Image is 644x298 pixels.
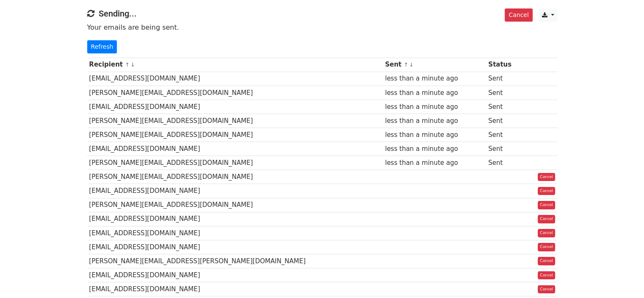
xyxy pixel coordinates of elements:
[87,226,383,240] td: [EMAIL_ADDRESS][DOMAIN_NAME]
[130,61,135,68] a: ↓
[87,268,383,282] td: [EMAIL_ADDRESS][DOMAIN_NAME]
[486,58,522,72] th: Status
[385,144,484,154] div: less than a minute ago
[409,61,414,68] a: ↓
[602,257,644,298] div: Widget razgovora
[538,229,555,237] a: Cancel
[538,257,555,265] a: Cancel
[385,74,484,84] div: less than a minute ago
[538,187,555,195] a: Cancel
[87,240,383,254] td: [EMAIL_ADDRESS][DOMAIN_NAME]
[404,61,408,68] a: ↑
[87,40,117,53] a: Refresh
[87,170,383,184] td: [PERSON_NAME][EMAIL_ADDRESS][DOMAIN_NAME]
[486,72,522,86] td: Sent
[538,271,555,280] a: Cancel
[538,173,555,181] a: Cancel
[385,88,484,98] div: less than a minute ago
[87,8,557,19] h4: Sending...
[87,114,383,128] td: [PERSON_NAME][EMAIL_ADDRESS][DOMAIN_NAME]
[385,102,484,112] div: less than a minute ago
[385,130,484,140] div: less than a minute ago
[87,254,383,268] td: [PERSON_NAME][EMAIL_ADDRESS][PERSON_NAME][DOMAIN_NAME]
[87,198,383,212] td: [PERSON_NAME][EMAIL_ADDRESS][DOMAIN_NAME]
[87,100,383,114] td: [EMAIL_ADDRESS][DOMAIN_NAME]
[505,8,532,22] a: Cancel
[538,285,555,294] a: Cancel
[538,215,555,223] a: Cancel
[87,212,383,226] td: [EMAIL_ADDRESS][DOMAIN_NAME]
[486,142,522,156] td: Sent
[385,116,484,126] div: less than a minute ago
[486,156,522,170] td: Sent
[87,86,383,100] td: [PERSON_NAME][EMAIL_ADDRESS][DOMAIN_NAME]
[125,61,130,68] a: ↑
[87,156,383,170] td: [PERSON_NAME][EMAIL_ADDRESS][DOMAIN_NAME]
[383,58,486,72] th: Sent
[87,282,383,296] td: [EMAIL_ADDRESS][DOMAIN_NAME]
[87,72,383,86] td: [EMAIL_ADDRESS][DOMAIN_NAME]
[87,142,383,156] td: [EMAIL_ADDRESS][DOMAIN_NAME]
[486,128,522,142] td: Sent
[385,158,484,168] div: less than a minute ago
[538,243,555,251] a: Cancel
[486,86,522,100] td: Sent
[602,257,644,298] iframe: Chat Widget
[486,114,522,128] td: Sent
[486,100,522,114] td: Sent
[87,128,383,142] td: [PERSON_NAME][EMAIL_ADDRESS][DOMAIN_NAME]
[87,23,557,32] p: Your emails are being sent.
[538,201,555,209] a: Cancel
[87,184,383,198] td: [EMAIL_ADDRESS][DOMAIN_NAME]
[87,58,383,72] th: Recipient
